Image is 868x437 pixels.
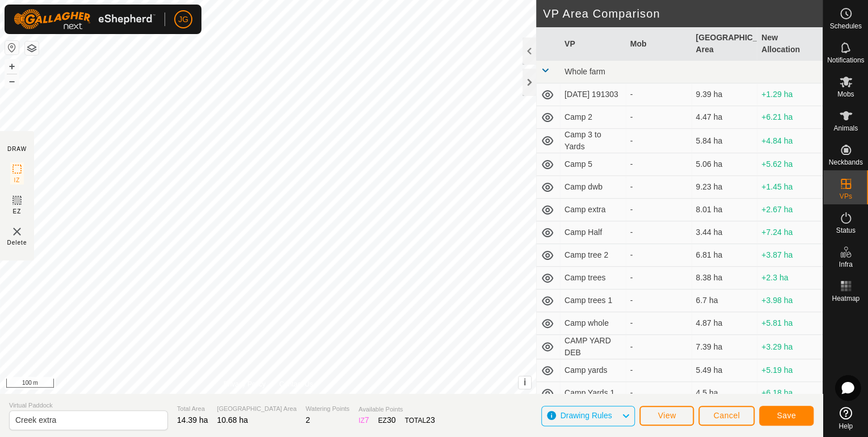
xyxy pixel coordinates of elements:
td: +1.29 ha [757,83,823,106]
td: 9.39 ha [692,83,757,106]
div: - [630,341,687,353]
div: - [630,364,687,376]
div: - [630,387,687,399]
span: 14.39 ha [177,415,208,425]
button: + [5,60,19,73]
td: +2.3 ha [757,267,823,289]
button: Reset Map [5,41,19,54]
button: View [639,406,694,426]
span: Help [838,423,853,430]
td: +2.67 ha [757,199,823,221]
span: Schedules [829,23,861,30]
a: Help [823,402,868,434]
span: Available Points [359,405,435,414]
div: - [630,158,687,170]
td: CAMP YARD DEB [560,335,626,359]
td: Camp 3 to Yards [560,129,626,153]
td: 4.47 ha [692,106,757,129]
span: 23 [426,415,435,425]
div: IZ [359,414,369,426]
td: Camp dwb [560,176,626,199]
th: VP [560,27,626,61]
td: 5.84 ha [692,129,757,153]
div: - [630,249,687,261]
button: Save [759,406,814,426]
th: New Allocation [757,27,823,61]
td: 6.7 ha [692,289,757,312]
td: Camp whole [560,312,626,335]
td: +3.98 ha [757,289,823,312]
td: 7.39 ha [692,335,757,359]
span: Drawing Rules [560,411,612,420]
span: Cancel [713,411,740,420]
td: 9.23 ha [692,176,757,199]
td: Camp yards [560,359,626,382]
a: Contact Us [279,379,313,389]
div: - [630,272,687,284]
span: Mobs [837,91,854,98]
span: i [524,377,526,387]
span: Notifications [827,57,864,64]
td: [DATE] 191303 [560,83,626,106]
span: Save [777,411,796,420]
button: – [5,74,19,88]
div: TOTAL [404,414,435,426]
td: 8.38 ha [692,267,757,289]
td: Camp Half [560,221,626,244]
th: Mob [626,27,692,61]
td: Camp trees [560,267,626,289]
span: VPs [839,193,852,200]
td: +3.29 ha [757,335,823,359]
div: - [630,111,687,123]
td: 8.01 ha [692,199,757,221]
td: 5.06 ha [692,153,757,176]
div: - [630,317,687,329]
td: +5.62 ha [757,153,823,176]
div: EZ [378,414,395,426]
td: 6.81 ha [692,244,757,267]
button: Cancel [698,406,755,426]
td: Camp trees 1 [560,289,626,312]
td: 5.49 ha [692,359,757,382]
span: Watering Points [306,404,349,414]
td: +5.81 ha [757,312,823,335]
span: View [658,411,676,420]
span: 7 [365,415,369,425]
span: 30 [387,415,396,425]
span: Virtual Paddock [9,401,168,410]
td: 4.87 ha [692,312,757,335]
div: DRAW [7,145,27,153]
button: Map Layers [25,41,39,55]
td: +3.87 ha [757,244,823,267]
span: Heatmap [832,295,859,302]
div: - [630,89,687,100]
span: Infra [838,261,852,268]
div: - [630,226,687,238]
td: +6.21 ha [757,106,823,129]
div: - [630,204,687,216]
td: +4.84 ha [757,129,823,153]
div: - [630,181,687,193]
span: Whole farm [564,67,605,76]
span: 2 [306,415,310,425]
td: +1.45 ha [757,176,823,199]
td: Camp 2 [560,106,626,129]
div: - [630,135,687,147]
span: Status [836,227,855,234]
img: VP [10,225,24,238]
img: Gallagher Logo [14,9,155,30]
a: Privacy Policy [224,379,266,389]
h2: VP Area Comparison [543,7,823,20]
td: 4.5 ha [692,382,757,405]
th: [GEOGRAPHIC_DATA] Area [692,27,757,61]
span: Neckbands [828,159,862,166]
div: - [630,295,687,306]
td: +7.24 ha [757,221,823,244]
td: 3.44 ha [692,221,757,244]
td: Camp Yards 1 [560,382,626,405]
span: 10.68 ha [217,415,248,425]
td: +6.18 ha [757,382,823,405]
td: Camp extra [560,199,626,221]
td: Camp tree 2 [560,244,626,267]
span: EZ [13,207,22,216]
